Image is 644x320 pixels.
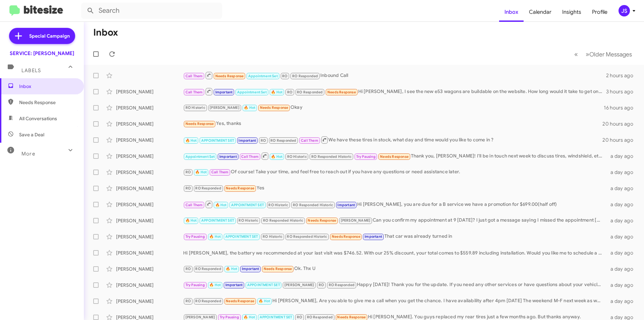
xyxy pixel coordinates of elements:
div: a day ago [606,153,639,159]
span: Important [242,267,259,271]
span: Appointment Set [237,90,267,94]
div: [PERSON_NAME] [116,169,183,176]
span: RO [282,74,287,78]
div: [PERSON_NAME] [116,282,183,288]
span: Call Them [301,138,318,143]
div: 3 hours ago [606,88,639,95]
span: All Conversations [19,115,57,122]
div: a day ago [606,185,639,192]
span: RO [287,90,292,94]
span: Call Them [185,90,203,94]
span: RO [261,138,266,143]
span: RO [185,186,191,190]
div: Hi [PERSON_NAME], I see the new e53 wagons are buildable on the website. How long would it take t... [183,87,606,96]
span: Call Them [185,203,203,207]
div: 20 hours ago [602,137,639,143]
span: 🔥 Hot [209,283,221,287]
div: a day ago [606,266,639,272]
span: [PERSON_NAME] [210,105,239,110]
div: Hi [PERSON_NAME], the battery we recommended at your last visit was $746.52. With our 25% discoun... [183,249,606,256]
span: Important [225,283,243,287]
span: 🔥 Hot [244,315,255,319]
span: Try Pausing [185,234,205,239]
div: SERVICE: [PERSON_NAME] [10,50,74,57]
div: Ok. Thx U [183,265,606,273]
div: [PERSON_NAME] [116,201,183,208]
div: Can you confirm my appointment at 9 [DATE]? I just got a message saying I missed the appointment ... [183,217,606,224]
span: Needs Response [260,105,288,110]
span: Older Messages [589,51,632,58]
span: Save a Deal [19,131,44,138]
div: a day ago [606,249,639,256]
span: Try Pausing [185,283,205,287]
span: Call Them [241,154,259,159]
span: Appointment Set [248,74,278,78]
input: Search [81,3,222,19]
div: a day ago [606,298,639,305]
div: Of course! Take your time, and feel free to reach out if you have any questions or need assistanc... [183,168,606,176]
span: Special Campaign [29,33,70,39]
div: [PERSON_NAME] [116,88,183,95]
span: Needs Response [337,315,366,319]
span: RO Historic [238,218,258,223]
span: RO Responded [195,299,221,303]
span: APPOINTMENT SET [260,315,292,319]
div: Hi [PERSON_NAME], Are you able to give me a call when you get the chance. I have availability aft... [183,297,606,305]
div: [PERSON_NAME] [116,137,183,143]
div: a day ago [606,217,639,224]
span: Important [365,234,382,239]
span: 🔥 Hot [259,299,270,303]
span: 🔥 Hot [244,105,255,110]
span: Needs Response [327,90,356,94]
span: [PERSON_NAME] [341,218,371,223]
span: RO Responded [329,283,355,287]
div: Yes [183,184,606,192]
span: Appointment Set [185,154,215,159]
div: Thank you, [PERSON_NAME]! I'll be in touch next week to discuss tires, windshield, etc. Have a go... [183,152,606,160]
a: Calendar [524,2,557,22]
div: [PERSON_NAME] [116,185,183,192]
span: RO [185,299,191,303]
span: 🔥 Hot [209,234,221,239]
span: Call Them [211,170,229,174]
span: APPOINTMENT SET [201,138,234,143]
span: Needs Response [308,218,336,223]
span: RO Historic [287,154,307,159]
div: JS [619,5,630,16]
a: Insights [557,2,587,22]
span: RO Responded Historic [287,234,327,239]
span: RO Responded [270,138,296,143]
span: Important [215,90,233,94]
span: APPOINTMENT SET [231,203,264,207]
span: 🔥 Hot [185,218,197,223]
a: Inbox [499,2,524,22]
span: 🔥 Hot [215,203,227,207]
span: » [586,50,589,58]
span: RO Responded [195,186,221,190]
span: RO Responded Historic [293,203,333,207]
div: [PERSON_NAME] [116,233,183,240]
span: RO Responded Historic [311,154,352,159]
span: RO [185,170,191,174]
span: APPOINTMENT SET [201,218,234,223]
div: 16 hours ago [604,104,639,111]
span: 🔥 Hot [195,170,207,174]
span: Needs Response [19,99,76,106]
div: We have these tires in stock, what day and time would you like to come in ? [183,136,602,144]
span: Needs Response [185,122,214,126]
a: Special Campaign [9,28,75,44]
span: RO Responded [307,315,333,319]
div: [PERSON_NAME] [116,104,183,111]
span: RO Responded [195,267,221,271]
div: [PERSON_NAME] [116,153,183,159]
div: a day ago [606,201,639,208]
div: a day ago [606,233,639,240]
div: [PERSON_NAME] [116,298,183,305]
span: Needs Response [226,299,254,303]
span: [PERSON_NAME] [284,283,314,287]
span: APPOINTMENT SET [225,234,258,239]
button: Next [582,47,636,61]
div: Yes, thanks [183,120,602,128]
